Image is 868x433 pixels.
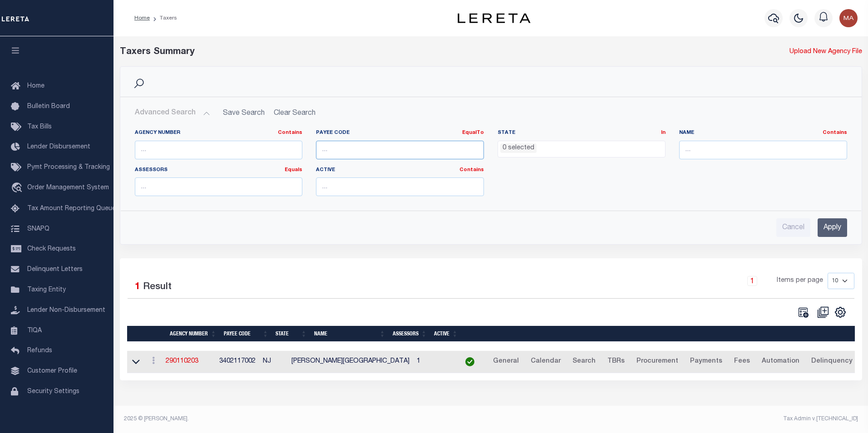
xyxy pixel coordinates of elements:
[823,130,847,135] a: Contains
[27,103,70,110] span: Bulletin Board
[150,14,177,22] li: Taxers
[27,327,42,334] span: TIQA
[459,167,484,172] a: Contains
[27,226,49,232] span: SNAPQ
[458,13,530,23] img: logo-dark.svg
[776,218,810,237] input: Cancel
[117,415,491,423] div: 2025 © [PERSON_NAME].
[686,354,726,369] a: Payments
[166,358,198,364] a: 290110203
[465,357,474,366] img: check-icon-green.svg
[135,141,303,159] input: ...
[27,144,90,150] span: Lender Disbursement
[632,354,682,369] a: Procurement
[489,354,523,369] a: General
[603,354,629,369] a: TBRs
[27,124,52,130] span: Tax Bills
[27,348,52,354] span: Refunds
[27,185,109,191] span: Order Management System
[135,167,303,174] label: Assessors
[462,326,855,342] th: &nbsp;
[27,164,110,171] span: Pymt Processing & Tracking
[166,326,220,342] th: Agency Number: activate to sort column ascending
[316,167,484,174] label: Active
[288,351,413,373] td: [PERSON_NAME][GEOGRAPHIC_DATA]
[730,354,754,369] a: Fees
[11,182,25,194] i: travel_explore
[120,45,673,59] div: Taxers Summary
[789,47,862,57] a: Upload New Agency File
[498,415,858,423] div: Tax Admin v.[TECHNICAL_ID]
[430,326,461,342] th: Active: activate to sort column ascending
[27,206,116,212] span: Tax Amount Reporting Queue
[259,351,288,373] td: NJ
[27,287,66,293] span: Taxing Entity
[27,368,77,374] span: Customer Profile
[285,167,302,172] a: Equals
[839,9,858,27] img: svg+xml;base64,PHN2ZyB4bWxucz0iaHR0cDovL3d3dy53My5vcmcvMjAwMC9zdmciIHBvaW50ZXItZXZlbnRzPSJub25lIi...
[272,326,310,342] th: State: activate to sort column ascending
[27,83,44,89] span: Home
[27,246,76,252] span: Check Requests
[661,130,666,135] a: In
[27,266,83,273] span: Delinquent Letters
[747,276,757,286] a: 1
[220,326,272,342] th: Payee Code: activate to sort column ascending
[135,104,210,122] button: Advanced Search
[278,130,302,135] a: Contains
[389,326,431,342] th: Assessors: activate to sort column ascending
[462,130,484,135] a: EqualTo
[135,129,303,137] label: Agency Number
[216,351,259,373] td: 3402117002
[316,177,484,196] input: ...
[135,177,303,196] input: ...
[758,354,804,369] a: Automation
[316,141,484,159] input: ...
[500,143,537,153] li: 0 selected
[27,307,105,314] span: Lender Non-Disbursement
[527,354,565,369] a: Calendar
[498,129,666,137] label: State
[311,326,389,342] th: Name: activate to sort column ascending
[143,280,172,295] label: Result
[777,276,823,286] span: Items per page
[316,129,484,137] label: Payee Code
[135,282,140,292] span: 1
[27,389,79,395] span: Security Settings
[818,218,847,237] input: Apply
[679,141,847,159] input: ...
[679,129,847,137] label: Name
[807,354,857,369] a: Delinquency
[134,15,150,21] a: Home
[568,354,600,369] a: Search
[413,351,454,373] td: 1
